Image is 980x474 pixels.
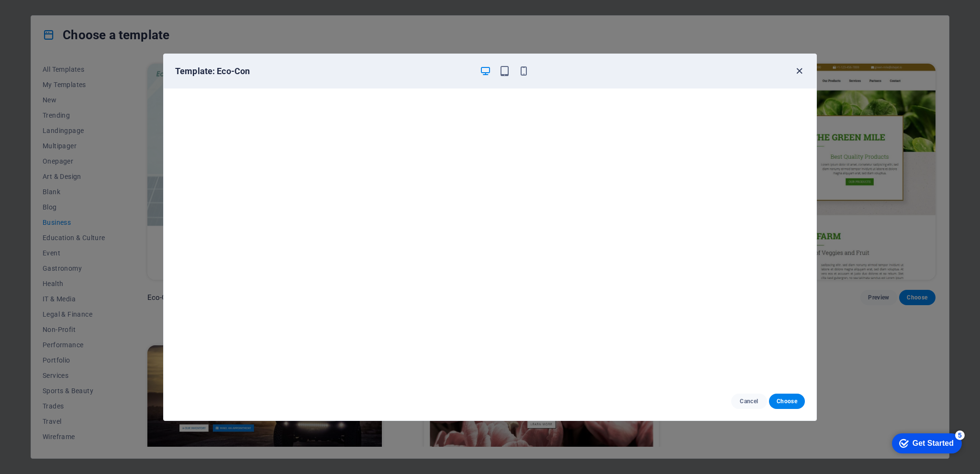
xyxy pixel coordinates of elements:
[769,394,805,409] button: Choose
[731,394,767,409] button: Cancel
[71,2,80,11] div: 5
[8,5,78,25] div: Get Started 5 items remaining, 0% complete
[175,66,472,77] h6: Template: Eco-Con
[739,397,759,405] span: Cancel
[777,397,797,405] span: Choose
[28,11,69,19] div: Get Started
